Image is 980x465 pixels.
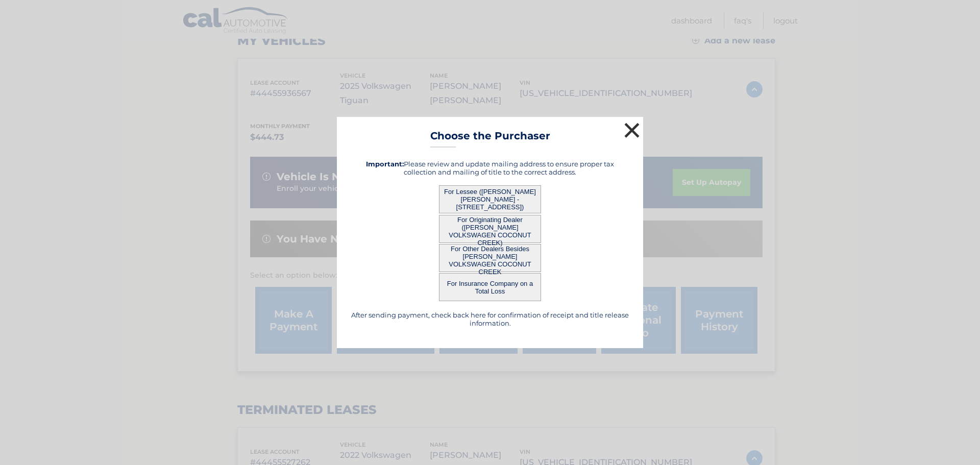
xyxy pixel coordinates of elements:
button: For Other Dealers Besides [PERSON_NAME] VOLKSWAGEN COCONUT CREEK [439,244,541,272]
button: × [622,120,642,140]
button: For Insurance Company on a Total Loss [439,273,541,301]
h5: After sending payment, check back here for confirmation of receipt and title release information. [350,311,630,327]
button: For Originating Dealer ([PERSON_NAME] VOLKSWAGEN COCONUT CREEK) [439,215,541,243]
h3: Choose the Purchaser [430,130,550,148]
h5: Please review and update mailing address to ensure proper tax collection and mailing of title to ... [350,160,630,176]
button: For Lessee ([PERSON_NAME] [PERSON_NAME] - [STREET_ADDRESS]) [439,185,541,213]
strong: Important: [366,160,404,168]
